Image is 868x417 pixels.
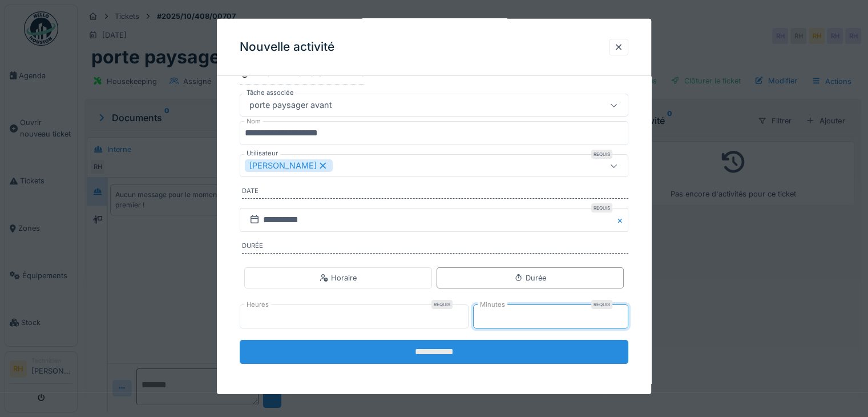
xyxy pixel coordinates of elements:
label: Utilisateur [244,149,280,158]
div: porte paysager avant [245,99,337,111]
label: Tâche associée [244,88,296,98]
div: Informations générales [240,65,365,85]
label: Nom [244,117,263,126]
div: Durée [514,272,546,283]
label: Heures [244,300,271,310]
label: Date [242,186,628,199]
div: Requis [591,203,612,212]
div: Horaire [320,272,357,283]
div: [PERSON_NAME] [245,159,333,172]
div: Requis [591,300,612,309]
button: Close [616,208,628,232]
div: Requis [591,150,612,159]
h3: Nouvelle activité [240,40,334,54]
label: Durée [242,241,628,254]
div: Requis [431,300,453,309]
label: Minutes [478,300,507,310]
